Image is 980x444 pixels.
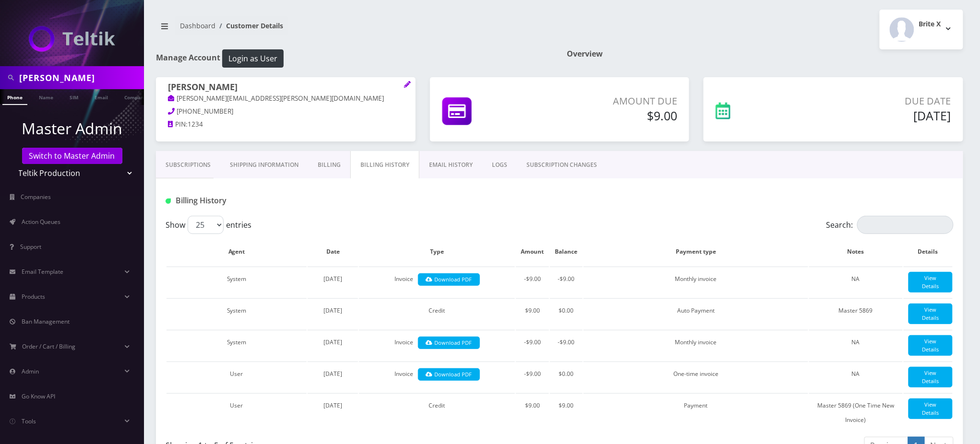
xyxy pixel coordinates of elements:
a: Download PDF [418,273,480,286]
a: View Details [908,335,953,356]
span: Tools [22,417,36,425]
a: Download PDF [418,337,480,350]
h5: $9.00 [546,108,678,123]
td: $9.00 [550,393,583,432]
span: 1234 [188,120,203,129]
a: View Details [908,367,953,387]
td: Payment [584,393,808,432]
td: One-time invoice [584,362,808,392]
td: NA [809,267,903,297]
th: Details [904,238,953,266]
p: Due Date [799,94,951,108]
a: Email [90,89,113,104]
a: [PERSON_NAME][EMAIL_ADDRESS][PERSON_NAME][DOMAIN_NAME] [168,94,384,104]
span: [DATE] [323,370,342,378]
td: Invoice [359,362,515,392]
span: [DATE] [323,306,342,315]
td: Invoice [359,330,515,361]
a: SUBSCRIPTION CHANGES [517,151,607,179]
a: LOGS [482,151,517,179]
span: Go Know API [22,392,55,400]
th: Amount [516,238,549,266]
td: Master 5869 (One Time New Invoice) [809,393,903,432]
td: Monthly invoice [584,267,808,297]
a: Shipping Information [220,151,308,179]
td: User [167,393,307,432]
input: Search in Company [19,69,142,87]
th: Date [308,238,358,266]
a: View Details [908,272,953,292]
td: Monthly invoice [584,330,808,361]
button: Login as User [222,49,284,68]
td: User [167,362,307,392]
td: -$9.00 [516,362,549,392]
a: View Details [908,398,953,419]
span: Companies [21,193,51,201]
a: Login as User [220,52,284,63]
a: Switch to Master Admin [22,148,122,164]
th: Payment type [584,238,808,266]
td: NA [809,330,903,361]
span: [PHONE_NUMBER] [177,107,234,116]
th: Type [359,238,515,266]
img: Teltik Production [29,26,115,52]
td: $9.00 [516,393,549,432]
a: Subscriptions [156,151,220,179]
li: Customer Details [215,21,283,31]
select: Showentries [188,216,224,234]
span: Email Template [22,268,63,276]
a: View Details [908,304,953,324]
input: Search: [857,216,954,234]
span: [DATE] [323,401,342,409]
a: EMAIL HISTORY [419,151,482,179]
h2: Brite X [919,20,941,28]
button: Brite X [880,10,963,49]
td: Master 5869 [809,298,903,329]
label: Search: [826,216,954,234]
span: Products [22,292,45,301]
a: PIN: [168,120,188,129]
span: Action Queues [22,218,60,226]
nav: breadcrumb [156,16,552,43]
td: System [167,298,307,329]
td: $0.00 [550,362,583,392]
td: -$9.00 [550,267,583,297]
h1: Billing History [166,196,418,205]
span: Ban Management [22,317,70,326]
span: Admin [22,367,39,375]
label: Show entries [166,216,251,234]
th: Agent [167,238,307,266]
td: Invoice [359,267,515,297]
a: Download PDF [418,368,480,381]
a: Name [34,89,58,104]
td: $0.00 [550,298,583,329]
h1: [PERSON_NAME] [168,82,404,93]
span: Order / Cart / Billing [23,342,76,351]
a: Company [120,89,152,104]
h1: Manage Account [156,49,552,68]
p: Amount Due [546,94,678,108]
a: SIM [65,89,83,104]
td: -$9.00 [516,330,549,361]
td: Credit [359,298,515,329]
th: Balance [550,238,583,266]
td: -$9.00 [516,267,549,297]
td: -$9.00 [550,330,583,361]
td: $9.00 [516,298,549,329]
th: Notes [809,238,903,266]
a: Billing [308,151,350,179]
a: Billing History [350,151,419,179]
td: System [167,330,307,361]
span: Support [20,243,41,251]
a: Phone [2,89,27,105]
a: Dashboard [180,21,215,30]
h1: Overview [567,49,963,58]
td: NA [809,362,903,392]
span: [DATE] [323,275,342,283]
h5: [DATE] [799,108,951,123]
td: Auto Payment [584,298,808,329]
span: [DATE] [323,338,342,346]
td: System [167,267,307,297]
td: Credit [359,393,515,432]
